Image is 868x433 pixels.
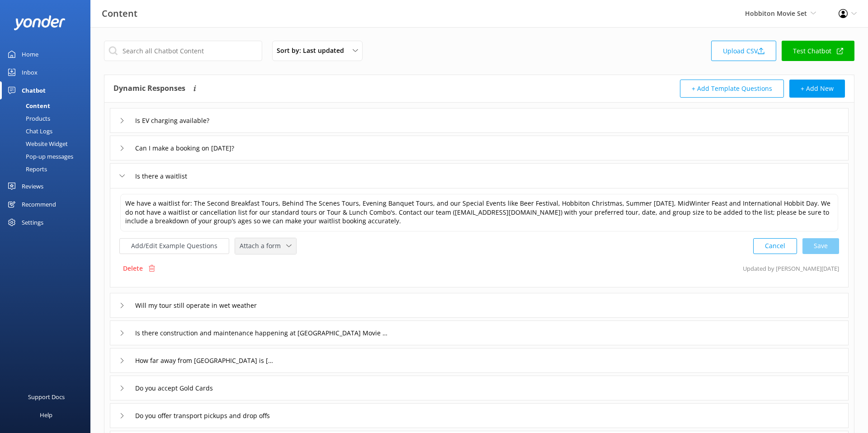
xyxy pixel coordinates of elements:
button: + Add New [789,80,845,98]
div: Pop-up messages [5,150,73,163]
a: Chat Logs [5,125,90,137]
div: Products [5,112,50,125]
a: Reports [5,163,90,175]
p: Delete [123,264,143,273]
div: Chat Logs [5,125,52,137]
div: Settings [22,213,43,231]
h3: Content [102,6,137,21]
div: Recommend [22,195,56,213]
div: Inbox [22,63,38,81]
input: Search all Chatbot Content [104,41,262,61]
a: Content [5,99,90,112]
h4: Dynamic Responses [113,80,185,98]
img: yonder-white-logo.png [14,15,66,30]
button: Add/Edit Example Questions [119,238,229,254]
a: Products [5,112,90,125]
div: Help [40,406,52,424]
div: Home [22,45,38,63]
div: Website Widget [5,137,68,150]
a: Pop-up messages [5,150,90,163]
div: Chatbot [22,81,46,99]
button: Cancel [753,238,797,254]
div: Content [5,99,50,112]
textarea: We have a waitlist for: The Second Breakfast Tours, Behind The Scenes Tours, Evening Banquet Tour... [120,194,838,231]
a: Test Chatbot [782,41,854,61]
div: Reports [5,163,47,175]
span: Attach a form [240,241,286,251]
div: Reviews [22,177,43,195]
button: + Add Template Questions [680,80,784,98]
a: Website Widget [5,137,90,150]
span: Sort by: Last updated [277,46,349,56]
a: Upload CSV [711,41,776,61]
div: Support Docs [28,388,65,406]
span: Hobbiton Movie Set [745,9,807,18]
p: Updated by [PERSON_NAME] [DATE] [743,260,839,277]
